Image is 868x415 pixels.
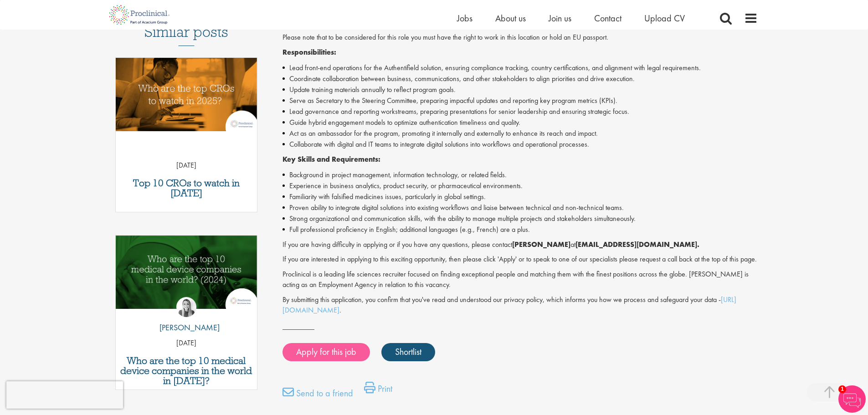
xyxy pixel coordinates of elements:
[120,178,253,198] a: Top 10 CROs to watch in [DATE]
[512,240,570,249] strong: [PERSON_NAME]
[381,343,435,361] a: Shortlist
[282,180,758,191] li: Experience in business analytics, product security, or pharmaceutical environments.
[282,106,758,117] li: Lead governance and reporting workstreams, preparing presentations for senior leadership and ensu...
[282,139,758,150] li: Collaborate with digital and IT teams to integrate digital solutions into workflows and operation...
[116,160,257,171] p: [DATE]
[282,169,758,180] li: Background in project management, information technology, or related fields.
[282,191,758,202] li: Familiarity with falsified medicines issues, particularly in global settings.
[282,95,758,106] li: Serve as Secretary to the Steering Committee, preparing impactful updates and reporting key progr...
[838,385,846,393] span: 1
[144,24,228,46] h3: Similar posts
[6,381,123,409] iframe: reCAPTCHA
[282,154,380,164] strong: Key Skills and Requirements:
[282,386,353,405] a: Send to a friend
[116,338,257,348] p: [DATE]
[282,84,758,95] li: Update training materials annually to reflect program goals.
[282,117,758,128] li: Guide hybrid engagement models to optimize authentication timeliness and quality.
[282,295,758,316] p: By submitting this application, you confirm that you've read and understood our privacy policy, w...
[457,12,473,24] a: Jobs
[116,236,257,316] a: Link to a post
[495,12,526,24] a: About us
[282,62,758,73] li: Lead front-end operations for the Authentifield solution, ensuring compliance tracking, country c...
[594,12,621,24] a: Contact
[282,128,758,139] li: Act as an ambassador for the program, promoting it internally and externally to enhance its reach...
[116,236,257,309] img: Top 10 Medical Device Companies 2024
[282,73,758,84] li: Coordinate collaboration between business, communications, and other stakeholders to align priori...
[282,343,370,361] a: Apply for this job
[644,12,685,24] a: Upload CV
[282,224,758,235] li: Full professional proficiency in English; additional languages (e.g., French) are a plus.
[575,240,699,249] strong: [EMAIL_ADDRESS][DOMAIN_NAME].
[282,202,758,213] li: Proven ability to integrate digital solutions into existing workflows and liaise between technica...
[364,382,392,400] a: Print
[282,269,758,290] p: Proclinical is a leading life sciences recruiter focused on finding exceptional people and matchi...
[116,58,257,131] img: Top 10 CROs 2025 | Proclinical
[282,240,758,250] p: If you are having difficulty in applying or if you have any questions, please contact at
[282,213,758,224] li: Strong organizational and communication skills, with the ability to manage multiple projects and ...
[282,254,758,265] p: If you are interested in applying to this exciting opportunity, then please click 'Apply' or to s...
[282,32,758,43] p: Please note that to be considered for this role you must have the right to work in this location ...
[176,297,196,317] img: Hannah Burke
[116,58,257,138] a: Link to a post
[282,47,336,57] strong: Responsibilities:
[282,295,736,315] a: [URL][DOMAIN_NAME]
[153,297,220,338] a: Hannah Burke [PERSON_NAME]
[153,322,220,333] p: [PERSON_NAME]
[838,385,866,413] img: Chatbot
[549,12,571,24] a: Join us
[120,356,253,386] a: Who are the top 10 medical device companies in the world in [DATE]?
